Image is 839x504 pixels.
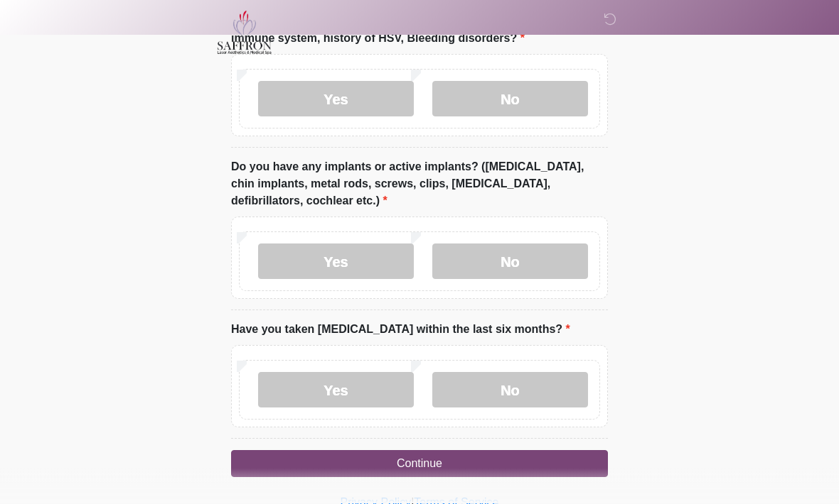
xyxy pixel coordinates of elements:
[231,159,608,210] label: Do you have any implants or active implants? ([MEDICAL_DATA], chin implants, metal rods, screws, ...
[231,451,608,478] button: Continue
[231,322,570,339] label: Have you taken [MEDICAL_DATA] within the last six months?
[258,82,414,117] label: Yes
[432,373,588,408] label: No
[217,11,272,55] img: Saffron Laser Aesthetics and Medical Spa Logo
[258,244,414,280] label: Yes
[432,82,588,117] label: No
[432,244,588,280] label: No
[258,373,414,408] label: Yes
